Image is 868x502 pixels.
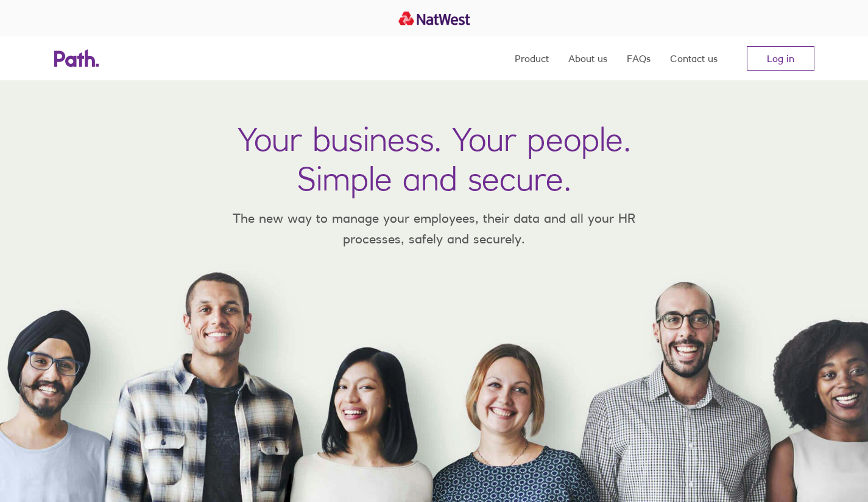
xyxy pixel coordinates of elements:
[568,37,607,80] a: About us
[238,119,631,198] h1: Your business. Your people. Simple and secure.
[627,37,651,80] a: FAQs
[670,37,718,80] a: Contact us
[515,37,549,80] a: Product
[747,46,814,71] a: Log in
[215,208,654,249] p: The new way to manage your employees, their data and all your HR processes, safely and securely.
